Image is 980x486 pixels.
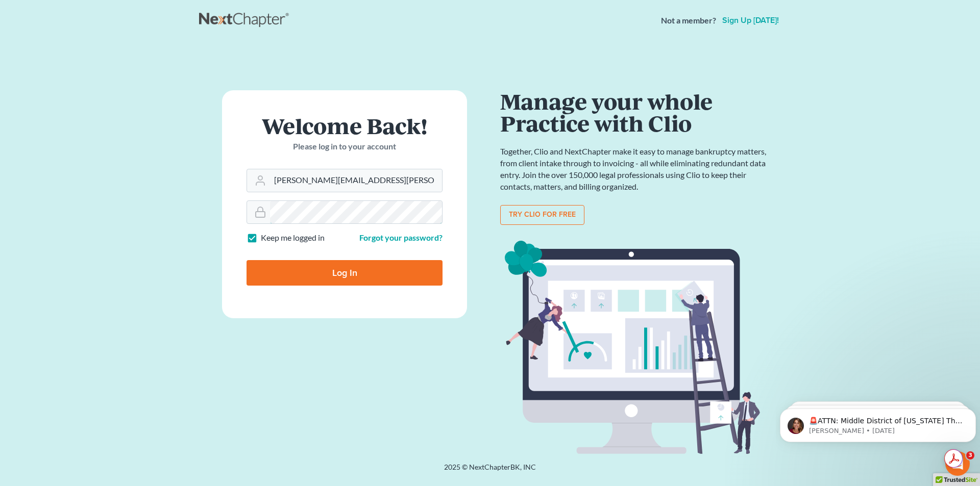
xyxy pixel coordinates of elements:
[199,462,781,480] div: 2025 © NextChapterBK, INC
[720,16,781,24] a: Sign up [DATE]!
[500,205,584,225] a: Try clio for free
[247,141,443,152] p: Please log in to your account
[270,169,442,192] input: Email Address
[500,146,771,192] p: Together, Clio and NextChapter make it easy to manage bankruptcy matters, from client intake thro...
[500,90,771,134] h1: Manage your whole Practice with Clio
[776,387,980,458] iframe: Intercom notifications message
[247,260,443,286] input: Log In
[247,115,443,137] h1: Welcome Back!
[500,237,771,458] img: clio_bg-1f7fd5e12b4bb4ecf8b57ca1a7e67e4ff233b1f5529bdf2c1c242739b0445cb7.svg
[359,233,443,242] a: Forgot your password?
[261,232,325,244] label: Keep me logged in
[661,15,716,27] strong: Not a member?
